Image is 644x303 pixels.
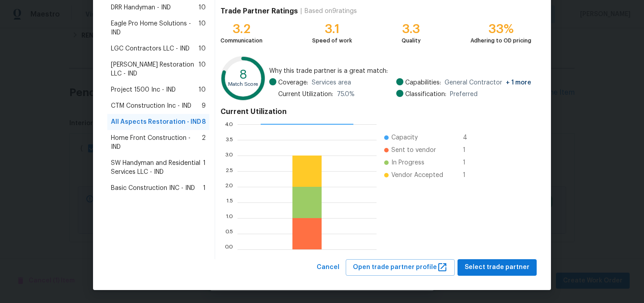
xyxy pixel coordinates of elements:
[305,7,357,16] div: Based on 9 ratings
[199,60,206,78] span: 10
[199,19,206,37] span: 10
[337,90,355,99] span: 75.0 %
[278,78,308,87] span: Coverage:
[463,146,477,155] span: 1
[220,107,531,116] h4: Current Utilization
[225,122,233,127] text: 4.0
[111,60,199,78] span: [PERSON_NAME] Restoration LLC - IND
[225,231,233,236] text: 0.5
[391,158,424,167] span: In Progress
[111,101,191,110] span: CTM Construction Inc - IND
[450,90,478,99] span: Preferred
[463,158,477,167] span: 1
[463,171,477,180] span: 1
[402,25,421,34] div: 3.3
[312,78,351,87] span: Services area
[506,80,531,86] span: + 1 more
[199,3,206,12] span: 10
[111,134,202,151] span: Home Front Construction - IND
[278,90,333,99] span: Current Utilization:
[312,36,352,45] div: Speed of work
[226,200,233,205] text: 1.5
[458,259,537,276] button: Select trade partner
[313,259,343,276] button: Cancel
[470,25,531,34] div: 33%
[405,90,446,99] span: Classification:
[220,7,298,16] h4: Trade Partner Ratings
[470,36,531,45] div: Adhering to OD pricing
[202,134,206,151] span: 2
[346,259,455,276] button: Open trade partner profile
[202,118,206,126] span: 8
[111,159,203,177] span: SW Handyman and Residential Services LLC - IND
[111,44,190,53] span: LGC Contractors LLC - IND
[203,159,206,177] span: 1
[312,25,352,34] div: 3.1
[353,262,448,273] span: Open trade partner profile
[269,67,531,76] span: Why this trade partner is a great match:
[202,101,206,110] span: 9
[445,78,531,87] span: General Contractor
[317,262,339,273] span: Cancel
[405,78,441,87] span: Capabilities:
[391,171,443,180] span: Vendor Accepted
[391,133,418,142] span: Capacity
[111,85,176,94] span: Project 1500 Inc - IND
[391,146,436,155] span: Sent to vendor
[225,137,233,143] text: 3.5
[111,19,199,37] span: Eagle Pro Home Solutions - IND
[239,68,247,81] text: 8
[203,184,206,193] span: 1
[225,168,233,174] text: 2.5
[298,7,305,16] div: |
[465,262,530,273] span: Select trade partner
[225,184,233,189] text: 2.0
[111,184,195,193] span: Basic Construction INC - IND
[199,85,206,94] span: 10
[225,247,233,252] text: 0.0
[111,118,201,126] span: All Aspects Restoration - IND
[199,44,206,53] span: 10
[226,215,233,221] text: 1.0
[225,153,233,158] text: 3.0
[111,3,171,12] span: DRR Handyman - IND
[220,36,263,45] div: Communication
[402,36,421,45] div: Quality
[463,133,477,142] span: 4
[228,82,258,87] text: Match Score
[220,25,263,34] div: 3.2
